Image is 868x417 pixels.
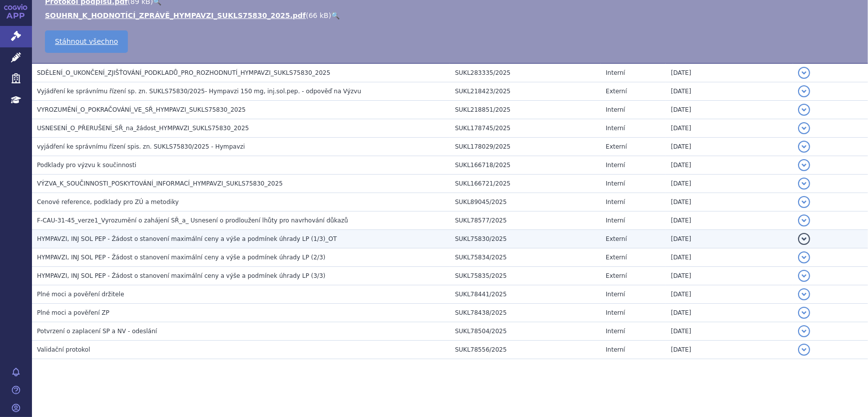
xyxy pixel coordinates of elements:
[450,248,601,267] td: SUKL75834/2025
[798,325,810,337] button: detail
[798,344,810,356] button: detail
[606,125,625,132] span: Interní
[37,180,283,187] span: VÝZVA_K_SOUČINNOSTI_POSKYTOVÁNÍ_INFORMACÍ_HYMPAVZI_SUKLS75830_2025
[45,30,128,53] a: Stáhnout všechno
[37,106,246,113] span: VYROZUMĚNÍ_O_POKRAČOVÁNÍ_VE_SŘ_HYMPAVZI_SUKLS75830_2025
[798,159,810,171] button: detail
[798,178,810,190] button: detail
[37,291,124,298] span: Plné moci a pověření držitele
[450,211,601,230] td: SUKL78577/2025
[666,175,793,193] td: [DATE]
[45,10,858,20] li: ( )
[606,309,625,316] span: Interní
[798,233,810,245] button: detail
[45,11,306,19] a: SOUHRN_K_HODNOTÍCÍ_ZPRÁVĚ_HYMPAVZI_SUKLS75830_2025.pdf
[37,88,361,95] span: Vyjádření ke správnímu řízení sp. zn. SUKLS75830/2025- Hympavzi 150 mg, inj.sol.pep. - odpověď na...
[798,67,810,79] button: detail
[666,156,793,175] td: [DATE]
[606,162,625,169] span: Interní
[666,138,793,156] td: [DATE]
[666,248,793,267] td: [DATE]
[606,254,627,261] span: Externí
[450,267,601,285] td: SUKL75835/2025
[450,285,601,304] td: SUKL78441/2025
[450,82,601,101] td: SUKL218423/2025
[606,235,627,242] span: Externí
[450,138,601,156] td: SUKL178029/2025
[450,304,601,322] td: SUKL78438/2025
[798,141,810,153] button: detail
[37,69,330,76] span: SDĚLENÍ_O_UKONČENÍ_ZJIŠŤOVÁNÍ_PODKLADŮ_PRO_ROZHODNUTÍ_HYMPAVZI_SUKLS75830_2025
[798,251,810,263] button: detail
[798,196,810,208] button: detail
[37,125,249,132] span: USNESENÍ_O_PŘERUŠENÍ_SŘ_na_žádost_HYMPAVZI_SUKLS75830_2025
[606,272,627,279] span: Externí
[666,63,793,82] td: [DATE]
[450,341,601,359] td: SUKL78556/2025
[666,101,793,119] td: [DATE]
[606,106,625,113] span: Interní
[798,104,810,116] button: detail
[798,122,810,134] button: detail
[37,254,326,261] span: HYMPAVZI, INJ SOL PEP - Žádost o stanovení maximální ceny a výše a podmínek úhrady LP (2/3)
[666,211,793,230] td: [DATE]
[309,11,329,19] span: 66 kB
[666,267,793,285] td: [DATE]
[450,101,601,119] td: SUKL218851/2025
[666,304,793,322] td: [DATE]
[666,193,793,211] td: [DATE]
[606,328,625,335] span: Interní
[666,285,793,304] td: [DATE]
[606,199,625,206] span: Interní
[37,143,245,150] span: vyjádření ke správnímu řízení spis. zn. SUKLS75830/2025 - Hympavzi
[606,88,627,95] span: Externí
[450,119,601,138] td: SUKL178745/2025
[606,217,625,224] span: Interní
[37,309,109,316] span: Plné moci a pověření ZP
[37,346,90,353] span: Validační protokol
[666,82,793,101] td: [DATE]
[798,288,810,300] button: detail
[450,322,601,341] td: SUKL78504/2025
[606,69,625,76] span: Interní
[450,193,601,211] td: SUKL89045/2025
[666,341,793,359] td: [DATE]
[450,230,601,248] td: SUKL75830/2025
[666,119,793,138] td: [DATE]
[450,156,601,175] td: SUKL166718/2025
[450,175,601,193] td: SUKL166721/2025
[666,322,793,341] td: [DATE]
[798,307,810,319] button: detail
[798,270,810,282] button: detail
[37,162,136,169] span: Podklady pro výzvu k součinnosti
[37,235,337,242] span: HYMPAVZI, INJ SOL PEP - Žádost o stanovení maximální ceny a výše a podmínek úhrady LP (1/3)_OT
[450,63,601,82] td: SUKL283335/2025
[37,199,179,206] span: Cenové reference, podklady pro ZÚ a metodiky
[606,180,625,187] span: Interní
[798,214,810,226] button: detail
[37,217,348,224] span: F-CAU-31-45_verze1_Vyrozumění o zahájení SŘ_a_ Usnesení o prodloužení lhůty pro navrhování důkazů
[798,85,810,97] button: detail
[606,143,627,150] span: Externí
[606,291,625,298] span: Interní
[606,346,625,353] span: Interní
[331,11,340,19] a: 🔍
[37,328,157,335] span: Potvrzení o zaplacení SP a NV - odeslání
[666,230,793,248] td: [DATE]
[37,272,326,279] span: HYMPAVZI, INJ SOL PEP - Žádost o stanovení maximální ceny a výše a podmínek úhrady LP (3/3)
